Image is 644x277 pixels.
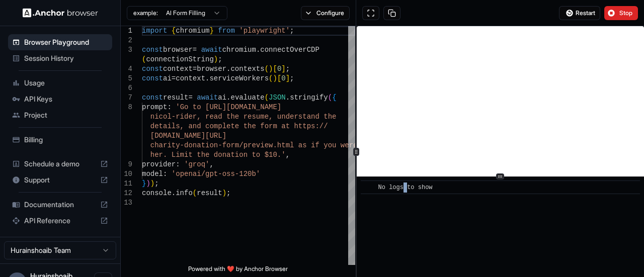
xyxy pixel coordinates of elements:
div: Billing [8,132,112,148]
span: ) [214,55,218,63]
span: ai [218,94,226,102]
span: ( [269,74,273,82]
span: ; [286,65,290,73]
span: 'groq' [184,160,209,168]
span: console [142,189,172,197]
div: Usage [8,75,112,91]
span: = [172,74,176,82]
span: . [205,74,209,82]
span: : [167,103,171,111]
span: info [176,189,193,197]
div: 3 [121,45,132,55]
span: : [163,170,167,178]
span: Support [24,175,96,185]
div: Project [8,107,112,123]
span: Project [24,110,108,120]
div: 11 [121,179,132,189]
div: 7 [121,93,132,103]
span: 'playwright' [239,27,290,35]
span: ) [146,179,150,188]
span: ; [226,189,230,197]
span: : [176,160,180,168]
div: API Keys [8,91,112,107]
span: Schedule a demo [24,159,96,169]
span: ( [265,65,269,73]
button: Configure [301,6,350,20]
span: context [176,74,205,82]
span: ( [265,94,269,102]
span: ; [154,179,158,188]
div: 8 [121,103,132,112]
span: chromium [222,46,256,54]
span: ) [273,74,277,82]
span: JSON [269,94,286,102]
span: Session History [24,53,108,63]
div: API Reference [8,213,112,229]
span: prompt [142,103,167,111]
span: browser [197,65,226,73]
span: example: [133,9,158,17]
span: [ [277,74,281,82]
span: await [197,94,218,102]
div: 9 [121,160,132,169]
div: 10 [121,169,132,179]
span: { [332,94,336,102]
span: [DOMAIN_NAME][URL] [150,132,226,140]
span: const [142,46,163,54]
span: 'openai/gpt-oss-120b' [172,170,260,178]
div: 5 [121,74,132,83]
span: = [193,65,197,73]
span: const [142,94,163,102]
span: } [142,179,146,188]
span: . [172,189,176,197]
span: Documentation [24,200,96,210]
span: browser [163,46,193,54]
span: ] [286,74,290,82]
span: [ [273,65,277,73]
button: Restart [559,6,600,20]
span: result [197,189,222,197]
span: ai [163,74,172,82]
span: import [142,27,167,35]
span: const [142,74,163,82]
div: Documentation [8,197,112,213]
span: ( [193,189,197,197]
span: } [209,27,213,35]
span: API Keys [24,94,108,104]
span: ( [142,55,146,63]
span: . [226,94,230,102]
span: . [256,46,260,54]
span: ; [290,74,294,82]
span: , [286,151,290,159]
span: . [286,94,290,102]
span: context [163,65,193,73]
span: connectOverCDP [260,46,319,54]
span: contexts [230,65,264,73]
span: 'Go to [URL][DOMAIN_NAME] [176,103,281,111]
span: const [142,65,163,73]
span: 0 [281,74,285,82]
span: API Reference [24,216,96,226]
span: stringify [290,94,328,102]
span: { [172,27,176,35]
span: await [201,46,222,54]
span: charity-donation-form/preview.html as if you were [150,141,358,149]
span: = [188,94,192,102]
span: result [163,94,188,102]
span: = [193,46,197,54]
button: Stop [604,6,638,20]
span: Browser Playground [24,37,108,47]
div: 6 [121,83,132,93]
span: ; [218,55,222,63]
span: 0 [277,65,281,73]
button: Copy session ID [383,6,400,20]
span: provider [142,160,176,168]
div: 4 [121,64,132,74]
div: Browser Playground [8,34,112,50]
span: Billing [24,135,108,145]
span: chromium [176,27,209,35]
img: Anchor Logo [23,8,98,18]
span: . [226,65,230,73]
div: 2 [121,36,132,45]
div: 12 [121,189,132,198]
